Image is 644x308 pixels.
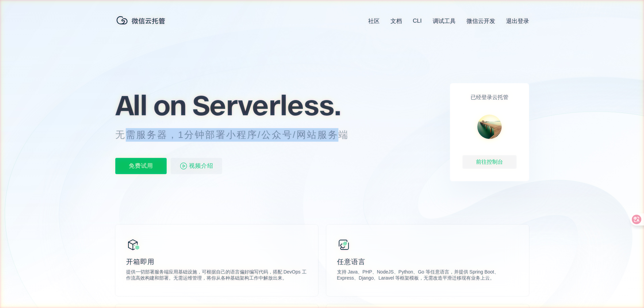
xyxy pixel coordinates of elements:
[506,17,529,25] a: 退出登录
[337,269,518,283] p: 支持 Java、PHP、NodeJS、Python、Go 等任意语言，并提供 Spring Boot、Express、Django、Laravel 等框架模板，无需改造平滑迁移现有业务上云。
[467,17,495,25] a: 微信云开发
[115,88,186,122] span: All on
[413,18,422,24] a: CLI
[115,158,167,174] p: 免费试用
[433,17,456,25] a: 调试工具
[390,17,402,25] a: 文档
[115,128,361,142] p: 无需服务器，1分钟部署小程序/公众号/网站服务端
[189,158,213,174] span: 视频介绍
[471,94,508,101] p: 已经登录云托管
[368,17,380,25] a: 社区
[462,155,517,169] div: 前往控制台
[337,257,518,266] p: 任意语言
[192,88,341,122] span: Serverless.
[180,162,188,170] img: video_play.svg
[126,257,307,266] p: 开箱即用
[115,14,169,27] img: 微信云托管
[126,269,307,283] p: 提供一切部署服务端应用基础设施，可根据自己的语言偏好编写代码，搭配 DevOps 工作流高效构建和部署。无需运维管理，将你从各种基础架构工作中解放出来。
[115,22,169,28] a: 微信云托管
